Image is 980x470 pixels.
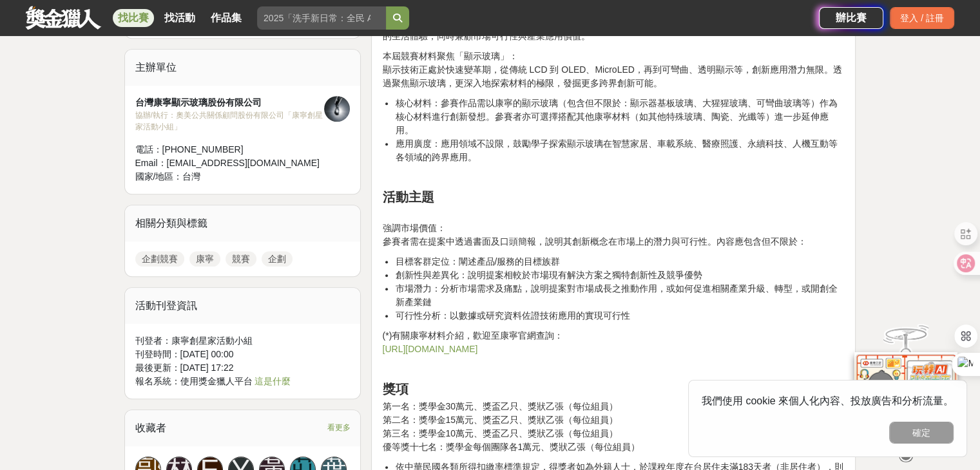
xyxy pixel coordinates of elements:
[395,255,845,268] li: 目標客群定位：闡述產品/服務的目標族群
[382,50,845,90] p: 本屆競賽材料聚焦「顯示玻璃」： 顯示技術正處於快速變革期，從傳統 LCD 到 OLED、MicroLED，再到可彎曲、透明顯示等，創新應用潛力無限。透過聚焦顯示玻璃，更深入地探索材料的極限，發掘...
[257,6,386,30] input: 2025「洗手新日常：全民 ALL IN」洗手歌全台徵選
[135,375,351,388] div: 報名系統：使用獎金獵人平台
[135,361,351,375] div: 最後更新： [DATE] 17:22
[135,251,184,267] a: 企劃競賽
[382,190,434,204] strong: 活動主題
[395,268,845,282] li: 創新性與差異化：說明提案相較於市場現有解決方案之獨特創新性及競爭優勢
[262,251,293,267] a: 企劃
[382,329,845,356] p: (*)有關康寧材料介紹，歡迎至康寧官網查詢：
[135,156,325,170] div: Email： [EMAIL_ADDRESS][DOMAIN_NAME]
[135,171,183,182] span: 國家/地區：
[135,143,325,156] div: 電話： [PHONE_NUMBER]
[182,171,200,182] span: 台灣
[382,400,845,454] p: 第一名：獎學金30萬元、獎盃乙只、獎狀乙張（每位組員） 第二名：獎學金15萬元、獎盃乙只、獎狀乙張（每位組員） 第三名：獎學金10萬元、獎盃乙只、獎狀乙張（每位組員） 優等獎十七名：獎學金每個團...
[189,251,220,267] a: 康寧
[135,109,325,133] div: 協辦/執行： 奧美公共關係顧問股份有限公司「康寧創星家活動小組」
[889,422,954,444] button: 確定
[206,9,247,27] a: 作品集
[382,344,477,354] a: [URL][DOMAIN_NAME]
[395,309,845,323] li: 可行性分析：以數據或研究資料佐證技術應用的實現可行性
[395,282,845,309] li: 市場潛力：分析市場需求及痛點，說明提案對市場成長之推動作用，或如何促進相關產業升級、轉型，或開創全新產業鏈
[854,352,957,438] img: d2146d9a-e6f6-4337-9592-8cefde37ba6b.png
[702,395,954,406] span: 我們使用 cookie 來個人化內容、投放廣告和分析流量。
[159,9,200,27] a: 找活動
[113,9,154,27] a: 找比賽
[135,348,351,361] div: 刊登時間： [DATE] 00:00
[135,422,166,433] span: 收藏者
[890,7,954,29] div: 登入 / 註冊
[135,96,325,109] div: 台灣康寧顯示玻璃股份有限公司
[382,208,845,249] p: 強調市場價值： 參賽者需在提案中透過書面及口頭簡報，說明其創新概念在市場上的潛力與可行性。內容應包含但不限於：
[135,334,351,348] div: 刊登者： 康寧創星家活動小組
[395,137,845,164] li: 應用廣度：應用領域不設限，鼓勵學子探索顯示玻璃在智慧家居、車載系統、醫療照護、永續科技、人機互動等各領域的跨界應用。
[382,382,408,396] strong: 獎項
[327,420,350,435] span: 看更多
[125,205,361,241] div: 相關分類與標籤
[819,7,883,29] a: 辦比賽
[125,50,361,86] div: 主辦單位
[255,376,291,386] a: 這是什麼
[395,97,845,137] li: 核心材料：參賽作品需以康寧的顯示玻璃（包含但不限於：顯示器基板玻璃、大猩猩玻璃、可彎曲玻璃等）作為核心材料進行創新發想。參賽者亦可選擇搭配其他康寧材料（如其他特殊玻璃、陶瓷、光纖等）進一步延伸應用。
[125,288,361,324] div: 活動刊登資訊
[226,251,256,267] a: 競賽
